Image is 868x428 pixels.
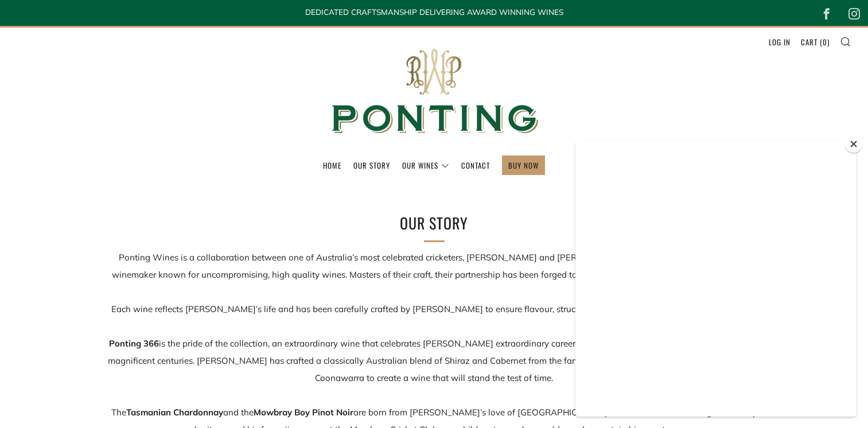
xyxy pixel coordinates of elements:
span: 0 [823,36,827,48]
strong: Mowbray Boy Pinot Noir [254,407,353,418]
a: Our Wines [402,156,449,174]
a: Log in [769,33,791,51]
img: Ponting Wines [320,28,549,155]
strong: Ponting 366 [109,338,159,349]
a: Contact [461,156,490,174]
a: BUY NOW [508,156,539,174]
strong: Tasmanian Chardonnay [126,407,223,418]
a: Cart (0) [801,33,830,51]
h2: Our Story [245,211,624,235]
button: Close [845,135,862,153]
a: Home [323,156,341,174]
a: Our Story [353,156,390,174]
